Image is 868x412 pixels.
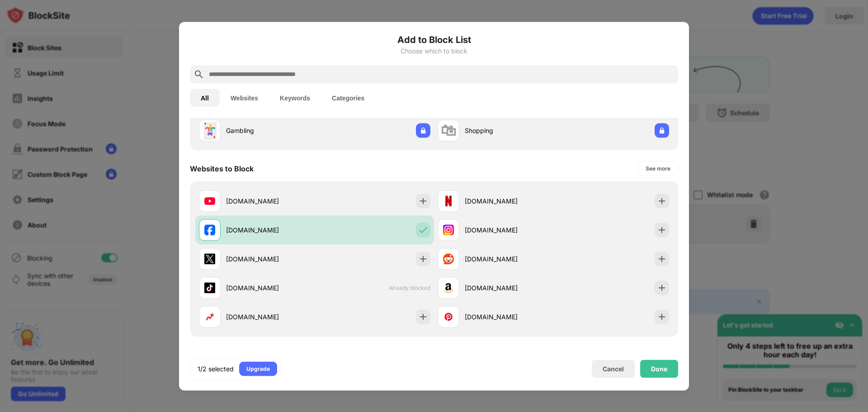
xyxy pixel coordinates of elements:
div: [DOMAIN_NAME] [226,225,315,235]
img: search.svg [193,69,204,80]
div: 🛍 [441,121,456,140]
img: favicons [443,311,454,322]
div: Shopping [465,126,553,135]
div: [DOMAIN_NAME] [465,283,553,293]
div: See more [646,164,670,173]
button: Categories [321,89,375,107]
div: Choose which to block [190,47,678,54]
div: [DOMAIN_NAME] [465,312,553,322]
div: [DOMAIN_NAME] [226,254,315,264]
img: favicons [443,195,454,206]
div: [DOMAIN_NAME] [226,312,315,322]
img: favicons [443,282,454,293]
div: Gambling [226,126,315,135]
div: [DOMAIN_NAME] [226,283,315,293]
div: Done [651,365,667,372]
div: Cancel [603,365,624,373]
img: favicons [204,311,215,322]
button: Websites [220,89,269,107]
button: All [190,89,220,107]
span: Already blocked [389,284,430,291]
img: favicons [204,195,215,206]
div: [DOMAIN_NAME] [465,254,553,264]
div: 1/2 selected [198,364,234,373]
button: Keywords [269,89,321,107]
img: favicons [204,253,215,264]
div: [DOMAIN_NAME] [465,225,553,235]
h6: Add to Block List [190,33,678,46]
img: favicons [443,224,454,235]
div: 🃏 [200,121,219,140]
div: [DOMAIN_NAME] [465,196,553,206]
img: favicons [204,282,215,293]
div: Websites to Block [190,164,254,173]
div: Upgrade [246,364,270,373]
img: favicons [443,253,454,264]
div: [DOMAIN_NAME] [226,196,315,206]
img: favicons [204,224,215,235]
